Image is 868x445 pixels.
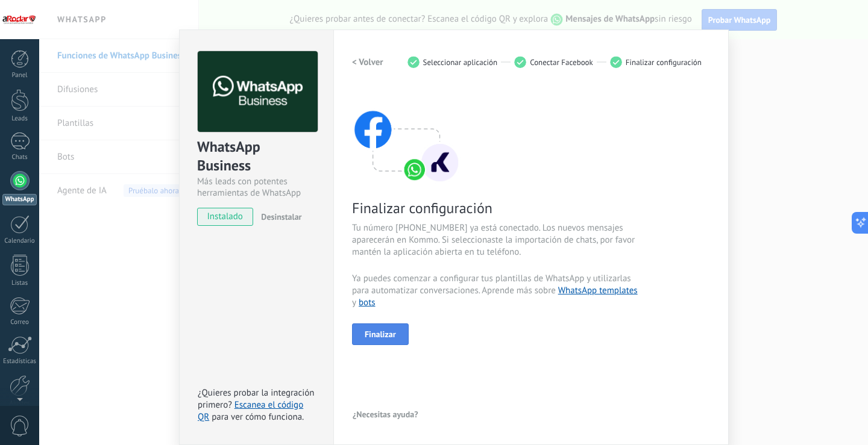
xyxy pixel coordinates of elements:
div: Listas [2,279,37,287]
span: Seleccionar aplicación [423,58,498,67]
div: Calendario [2,237,37,245]
span: Conectar Facebook [530,58,593,67]
div: Leads [2,115,37,123]
span: Tu número [PHONE_NUMBER] ya está conectado. Los nuevos mensajes aparecerán en Kommo. Si seleccion... [352,222,639,258]
div: Chats [2,154,37,161]
span: Finalizar [365,330,396,338]
span: Ya puedes comenzar a configurar tus plantillas de WhatsApp y utilizarlas para automatizar convers... [352,273,639,309]
a: WhatsApp templates [558,285,638,296]
span: para ver cómo funciona. [212,411,304,423]
div: WhatsApp [2,194,37,205]
span: ¿Necesitas ayuda? [353,410,418,419]
img: logo_main.png [198,51,318,132]
img: connect with facebook [352,87,461,184]
div: Correo [2,319,37,326]
a: bots [359,297,376,308]
div: WhatsApp Business [197,137,316,176]
h2: < Volver [352,57,383,68]
button: ¿Necesitas ayuda? [352,405,419,423]
span: Desinstalar [261,211,301,222]
span: instalado [198,208,253,226]
span: ¿Quieres probar la integración primero? [198,387,315,411]
span: Finalizar configuración [352,199,639,217]
button: Desinstalar [256,208,301,226]
button: Finalizar [352,323,409,345]
a: Escanea el código QR [198,399,303,423]
span: Finalizar configuración [626,58,702,67]
div: Más leads con potentes herramientas de WhatsApp [197,176,316,199]
div: Panel [2,72,37,79]
div: Estadísticas [2,358,37,366]
button: < Volver [352,51,383,73]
